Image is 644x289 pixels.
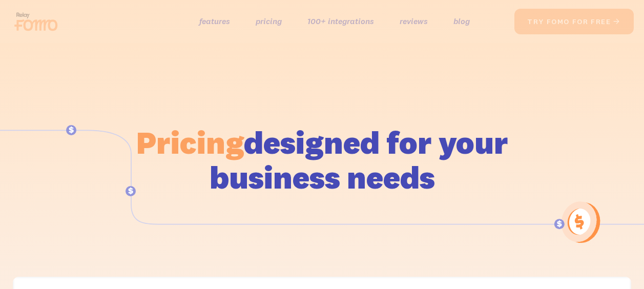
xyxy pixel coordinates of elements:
a: 100+ integrations [307,14,374,29]
a: try fomo for free [514,9,634,34]
a: blog [453,14,470,29]
a: pricing [256,14,282,29]
span:  [613,17,621,26]
a: features [199,14,230,29]
a: reviews [400,14,428,29]
span: Pricing [136,122,244,162]
h1: designed for your business needs [136,125,509,195]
